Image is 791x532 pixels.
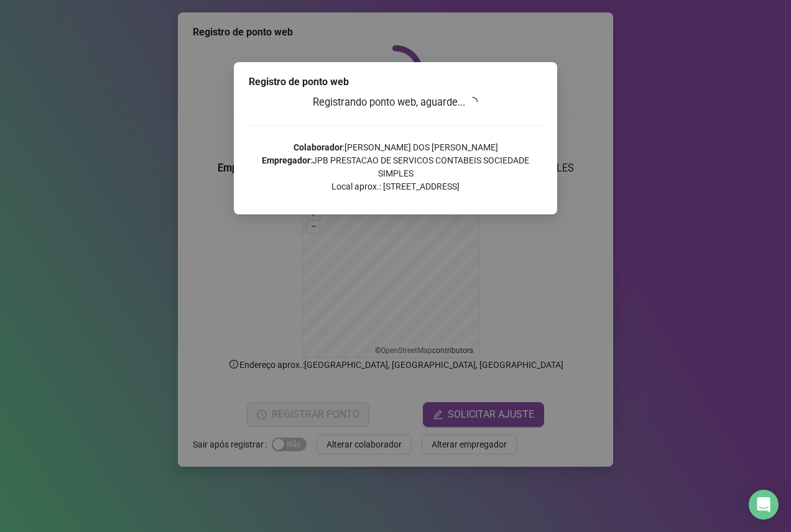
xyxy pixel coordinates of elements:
[294,142,343,152] strong: Colaborador
[262,155,310,165] strong: Empregador
[249,141,542,193] p: : [PERSON_NAME] DOS [PERSON_NAME] : JPB PRESTACAO DE SERVICOS CONTABEIS SOCIEDADE SIMPLES Local a...
[249,94,542,111] h3: Registrando ponto web, aguarde...
[749,490,779,520] div: Open Intercom Messenger
[467,96,478,108] span: loading
[249,75,542,89] div: Registro de ponto web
